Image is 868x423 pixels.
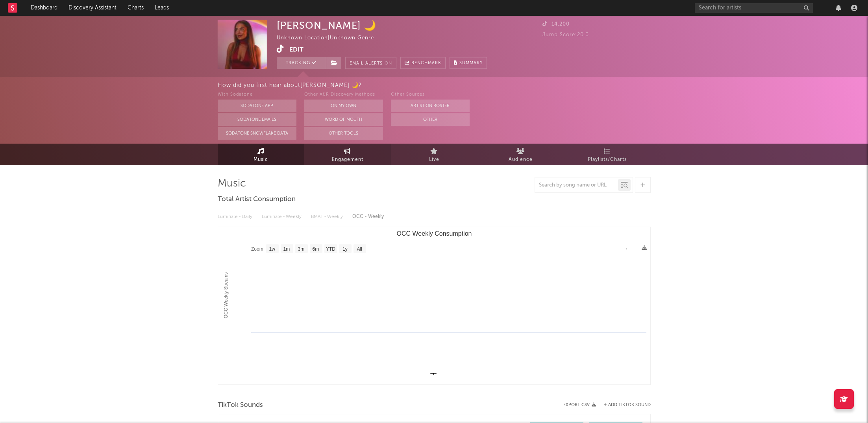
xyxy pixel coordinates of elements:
a: Live [391,144,477,165]
em: On [385,61,392,66]
text: 1m [283,246,290,252]
span: Jump Score: 20.0 [542,32,589,37]
span: Summary [459,61,483,65]
text: YTD [326,246,335,252]
button: Other [391,113,470,126]
button: Artist on Roster [391,100,470,112]
span: Playlists/Charts [588,155,627,164]
div: Unknown Location | Unknown Genre [277,33,392,43]
button: Sodatone Emails [218,113,296,126]
span: Music [254,155,268,164]
text: 1w [269,246,275,252]
button: Export CSV [563,403,596,407]
text: OCC Weekly Consumption [396,230,472,237]
div: Other Sources [391,90,470,100]
span: Engagement [332,155,363,164]
button: On My Own [304,100,383,112]
button: Email AlertsOn [345,57,396,69]
button: + Add TikTok Sound [604,403,651,407]
button: Summary [450,57,487,69]
div: With Sodatone [218,90,296,100]
span: Total Artist Consumption [218,195,296,204]
svg: OCC Weekly Consumption [218,227,650,384]
div: [PERSON_NAME] 🌙 [277,20,376,31]
a: Music [218,144,304,165]
a: Playlists/Charts [564,144,651,165]
a: Benchmark [400,57,446,69]
button: Edit [289,45,304,55]
text: 3m [298,246,304,252]
button: Word Of Mouth [304,113,383,126]
button: Tracking [277,57,326,69]
span: TikTok Sounds [218,401,263,410]
button: + Add TikTok Sound [596,403,651,407]
span: 14,200 [542,22,570,27]
text: 1y [342,246,348,252]
input: Search by song name or URL [535,182,618,188]
button: Sodatone App [218,100,296,112]
input: Search for artists [695,3,813,13]
text: Zoom [251,246,263,252]
button: Other Tools [304,127,383,140]
span: Benchmark [411,59,441,68]
text: OCC Weekly Streams [223,272,229,318]
span: Audience [509,155,533,164]
text: All [357,246,362,252]
div: Other A&R Discovery Methods [304,90,383,100]
a: Engagement [304,144,391,165]
a: Audience [477,144,564,165]
button: Sodatone Snowflake Data [218,127,296,140]
text: 6m [312,246,319,252]
text: → [624,246,628,251]
span: Live [429,155,439,164]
